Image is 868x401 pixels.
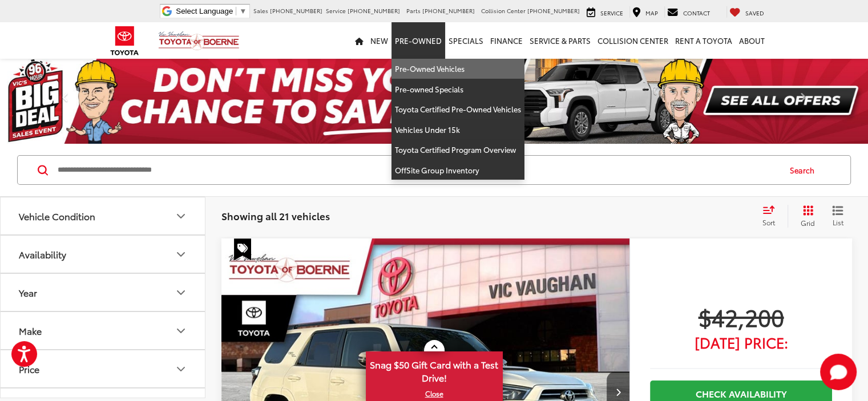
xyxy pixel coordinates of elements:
a: New [367,22,391,59]
a: Vehicles Under 15k [391,120,524,140]
span: Showing all 21 vehicles [221,209,330,222]
div: Year [19,287,37,298]
img: Vic Vaughan Toyota of Boerne [158,31,240,51]
button: YearYear [1,274,206,311]
span: List [832,217,843,227]
button: Vehicle ConditionVehicle Condition [1,197,206,234]
span: [PHONE_NUMBER] [422,6,475,15]
span: Sales [253,6,268,15]
span: Saved [745,9,764,17]
a: Map [629,6,661,18]
a: OffSite Group Inventory [391,160,524,180]
button: Select sort value [757,205,788,228]
span: Service [600,9,623,17]
button: Toggle Chat Window [820,354,857,390]
div: Price [174,362,188,376]
button: Search [779,156,831,184]
button: AvailabilityAvailability [1,236,206,273]
span: Service [326,6,346,15]
span: Grid [801,218,815,228]
a: Specials [445,22,487,59]
div: Availability [19,249,66,260]
span: [DATE] Price: [650,337,832,348]
div: Vehicle Condition [174,209,188,223]
div: Make [19,325,42,336]
a: Pre-Owned [391,22,445,59]
a: My Saved Vehicles [726,6,767,18]
a: Home [352,22,367,59]
div: Price [19,363,39,374]
a: Toyota Certified Pre-Owned Vehicles [391,99,524,120]
span: Sort [762,217,775,227]
a: Finance [487,22,526,59]
a: Select Language​ [176,7,247,15]
span: [PHONE_NUMBER] [348,6,400,15]
span: ▼ [239,7,247,15]
a: Contact [664,6,713,18]
img: Toyota [103,22,146,59]
span: Select Language [176,7,233,15]
a: Collision Center [594,22,672,59]
a: Rent a Toyota [672,22,736,59]
span: Parts [406,6,421,15]
div: Availability [174,248,188,261]
button: Grid View [788,205,823,228]
span: $42,200 [650,302,832,331]
button: PricePrice [1,350,206,387]
input: Search by Make, Model, or Keyword [56,156,779,184]
button: MakeMake [1,312,206,349]
button: List View [823,205,852,228]
a: About [736,22,768,59]
div: Vehicle Condition [19,210,95,221]
div: Year [174,286,188,299]
span: Collision Center [481,6,526,15]
span: Special [234,238,251,260]
span: Contact [683,9,710,17]
a: Pre-owned Specials [391,79,524,100]
a: Service & Parts: Opens in a new tab [526,22,594,59]
span: [PHONE_NUMBER] [270,6,322,15]
svg: Start Chat [820,354,857,390]
div: Make [174,324,188,338]
a: Toyota Certified Program Overview [391,140,524,160]
a: Service [584,6,626,18]
span: Map [645,9,658,17]
span: Snag $50 Gift Card with a Test Drive! [367,353,502,387]
a: Pre-Owned Vehicles [391,59,524,79]
span: [PHONE_NUMBER] [527,6,580,15]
